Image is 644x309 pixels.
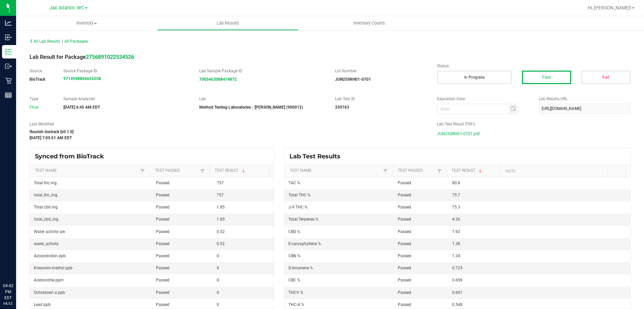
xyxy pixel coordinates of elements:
span: Passed [398,254,411,258]
span: 75.3 [452,205,460,209]
strong: 9714948806655258 [63,76,101,81]
strong: flourish-biotrack [v0.1.0] [30,129,73,134]
p: 04:42 PM EDT [3,283,13,301]
span: Total THC % [288,193,311,197]
span: E-caryophyllene % [288,241,321,246]
span: 75.7 [452,193,460,197]
inline-svg: Inventory [5,48,12,55]
label: Source Package ID [63,68,189,74]
inline-svg: Outbound [5,63,12,70]
span: | [62,39,63,44]
iframe: Resource center [7,255,27,275]
span: Total cbd mg [34,205,58,209]
span: 0.601 [452,290,463,295]
span: Passed [156,290,169,295]
span: Acetonitrile ppm [34,278,64,282]
a: Filter [435,167,443,175]
span: Passed [398,229,411,234]
span: Synced from BioTrack [35,153,109,160]
span: 0 [217,266,219,270]
span: Passed [156,266,169,270]
span: total_thc_mg [34,193,57,197]
span: Passed [398,266,411,270]
span: Jax Atlantic WC [49,5,84,11]
inline-svg: Reports [5,92,12,99]
a: Inventory Counts [299,16,440,30]
label: Source [30,68,53,74]
span: 757 [217,193,224,197]
span: 1.38 [452,241,460,246]
span: Passed [398,181,411,185]
span: 1.34 [452,254,460,258]
span: 0.699 [452,278,463,282]
label: Lab Results URL [539,96,631,102]
label: Lab [199,96,325,102]
span: 0 [217,302,219,307]
span: 1.85 [217,205,225,209]
inline-svg: Inbound [5,34,12,41]
span: Lead ppb [34,302,51,307]
strong: 259763 [335,105,349,110]
strong: JUN25SRH01-0701 [335,77,371,82]
a: Test ResultSortable [451,168,497,173]
a: Test PassedSortable [398,168,435,173]
label: Lab Sample Package ID [199,68,325,74]
span: 0.52 [217,229,225,234]
span: Total Terpenes % [288,217,319,222]
span: Passed [398,193,411,197]
span: Passed [156,181,169,185]
span: Passed [398,302,411,307]
span: Lab Result for Package [30,54,134,60]
strong: BioTrack [30,77,45,82]
span: 4.26 [452,217,460,222]
inline-svg: Analytics [5,20,12,26]
a: Filter [381,167,389,175]
span: Lab Test Results [289,153,345,160]
label: Expiration Date [437,96,529,102]
span: Passed [156,229,169,234]
button: Pass [522,71,571,84]
span: Passed [156,241,169,246]
label: Lot Number [335,68,427,74]
span: CBC % [288,278,300,282]
span: 0 [217,254,219,258]
span: total_cbd_mg [34,217,58,222]
span: Hi, [PERSON_NAME]! [588,5,631,10]
a: Filter [139,167,147,175]
span: Passed [156,217,169,222]
span: Azoxystrobin ppb [34,254,66,258]
strong: 2756891022534526 [86,54,134,60]
span: Passed [398,278,411,282]
a: Test PassedSortable [155,168,199,173]
a: 7005463088474872 [199,77,237,82]
span: Sortable [478,168,483,173]
label: Last Modified [30,121,427,127]
span: All Packages [64,39,88,44]
span: Δ-9 THC % [288,205,308,209]
span: THCV % [288,290,303,295]
span: Passed [156,278,169,282]
span: 0 [217,290,219,295]
span: Passed [398,290,411,295]
button: Fail [581,71,631,84]
label: Lab Test ID [335,96,427,102]
a: Test ResultSortable [215,168,267,173]
span: 1.92 [452,229,460,234]
span: Sortable [241,168,246,173]
span: Passed [156,205,169,209]
a: Inventory [16,16,157,30]
span: 0.52 [217,241,225,246]
a: Filter [199,167,207,175]
span: THC-A % [288,302,304,307]
p: 08/22 [3,301,13,306]
span: 0 [217,278,219,282]
a: Lab Results [157,16,299,30]
span: 0.723 [452,266,463,270]
strong: Method Testing Laboratories - [PERSON_NAME] (900012) [199,105,303,110]
span: Passed [398,217,411,222]
th: Note [500,165,607,177]
span: CBN % [288,254,301,258]
strong: [DATE] 6:45 AM EDT [63,105,100,110]
span: Passed [398,205,411,209]
span: Lab Results [208,20,248,26]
